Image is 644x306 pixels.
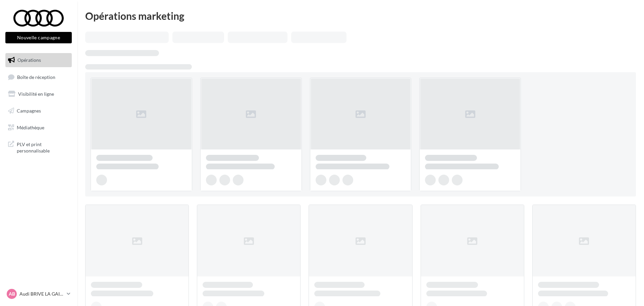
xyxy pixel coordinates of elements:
[4,121,73,135] a: Médiathèque
[5,288,72,300] a: AB Audi BRIVE LA GAILLARDE
[4,137,73,157] a: PLV et print personnalisable
[4,70,73,84] a: Boîte de réception
[85,11,636,21] div: Opérations marketing
[4,104,73,118] a: Campagnes
[5,32,72,43] button: Nouvelle campagne
[17,57,41,63] span: Opérations
[4,87,73,101] a: Visibilité en ligne
[18,91,54,97] span: Visibilité en ligne
[17,124,44,130] span: Médiathèque
[17,140,69,154] span: PLV et print personnalisable
[17,108,41,114] span: Campagnes
[19,291,64,297] p: Audi BRIVE LA GAILLARDE
[9,291,15,297] span: AB
[4,53,73,67] a: Opérations
[17,74,55,80] span: Boîte de réception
